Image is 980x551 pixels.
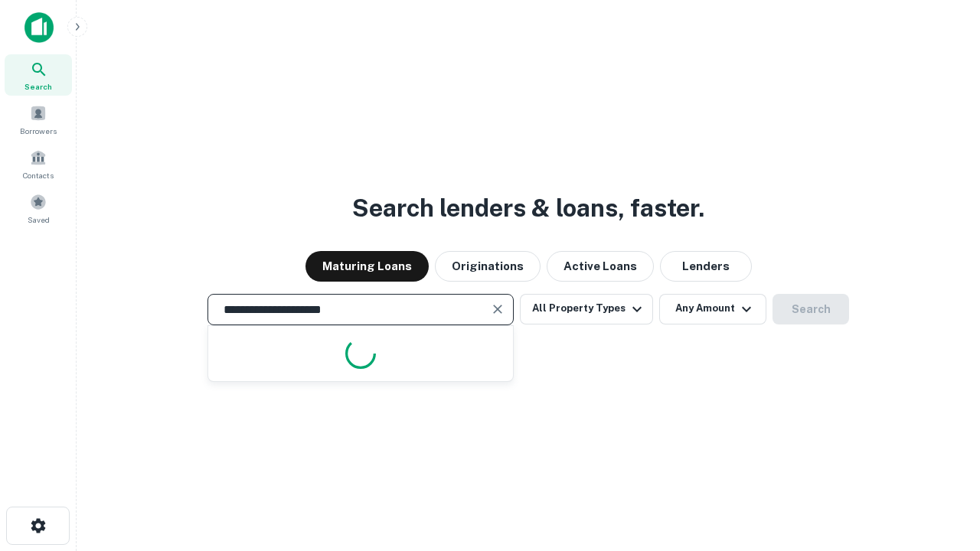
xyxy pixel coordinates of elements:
[5,187,72,229] a: Saved
[659,294,766,324] button: Any Amount
[24,12,54,43] img: capitalize-icon.png
[5,54,72,96] a: Search
[547,251,654,282] button: Active Loans
[5,99,72,140] a: Borrowers
[903,380,980,453] iframe: Chat Widget
[352,190,704,227] h3: Search lenders & loans, faster.
[435,251,541,282] button: Originations
[660,251,752,282] button: Lenders
[24,80,52,93] span: Search
[305,251,429,282] button: Maturing Loans
[23,169,54,181] span: Contacts
[20,125,57,137] span: Borrowers
[520,294,653,324] button: All Property Types
[5,143,72,184] a: Contacts
[28,214,50,226] span: Saved
[487,298,508,320] button: Clear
